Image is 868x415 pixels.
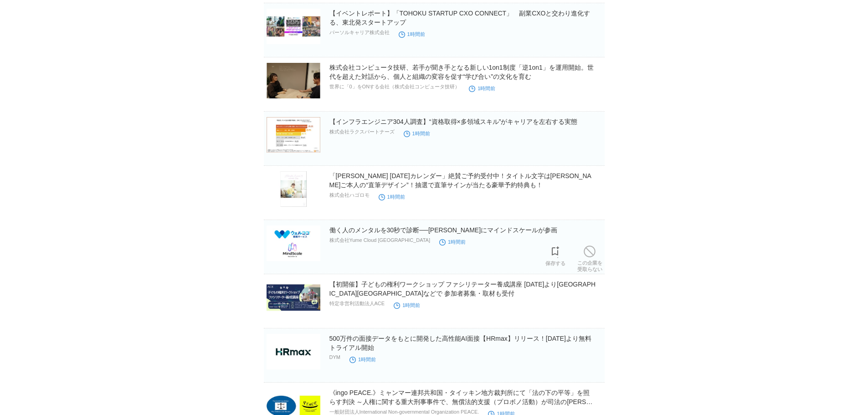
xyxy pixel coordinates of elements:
[329,10,591,26] a: 【イベントレポート】「TOHOKU STARTUP CXO CONNECT」 副業CXOと交わり進化する、東北発スタートアップ
[404,131,430,136] time: 1時間前
[379,194,405,200] time: 1時間前
[439,239,466,245] time: 1時間前
[329,64,594,80] a: 株式会社コンピュータ技研、若手が聞き手となる新しい1on1制度「逆1on1」を運用開始。世代を超えた対話から、個人と組織の変容を促す“学び合い”の文化を育む
[469,86,495,91] time: 1時間前
[349,357,376,362] time: 1時間前
[329,83,460,90] p: 世界に「0」をONする会社（株式会社コンピュータ技研）
[577,243,602,272] a: この企業を受取らない
[329,300,385,307] p: 特定非営利活動法人ACE
[267,334,320,369] img: 500万件の面接データをもとに開発した高性能AI面接【HRmax】リリース！10月15日より無料トライアル開始
[329,172,591,189] a: 「[PERSON_NAME] [DATE]カレンダー」絶賛ご予約受付中！タイトル文字は[PERSON_NAME]ご本人の“直筆デザイン”！抽選で直筆サインが当たる豪華予約特典も！
[329,354,340,360] p: DYM
[394,302,420,308] time: 1時間前
[329,237,430,244] p: 株式会社Yume Cloud [GEOGRAPHIC_DATA]
[329,128,395,135] p: 株式会社ラクスパートナーズ
[329,389,596,415] a: 《ingo PEACE.》ミャンマー連邦共和国・タイッキン地方裁判所にて「法の下の平等」を照らす判決 ～人権に関する重大刑事事件で、無償法的支援（プロボノ活動）が司法の[PERSON_NAME]...
[399,31,425,37] time: 1時間前
[329,281,596,297] a: 【初開催】子どもの権利ワークショップ ファシリテーター養成講座 [DATE]より[GEOGRAPHIC_DATA][GEOGRAPHIC_DATA]などで 参加者募集・取材も受付
[267,63,320,98] img: 株式会社コンピュータ技研、若手が聞き手となる新しい1on1制度「逆1on1」を運用開始。世代を超えた対話から、個人と組織の変容を促す“学び合い”の文化を育む
[329,192,370,199] p: 株式会社ハゴロモ
[329,226,558,234] a: 働く人のメンタルを30秒で診断──[PERSON_NAME]にマインドスケールが参画
[545,244,565,266] a: 保存する
[329,29,390,36] p: パーソルキャリア株式会社
[267,9,320,44] img: 【イベントレポート】「TOHOKU STARTUP CXO CONNECT」 副業CXOと交わり進化する、東北発スタートアップ
[329,118,578,125] a: 【インフラエンジニア304人調査】“資格取得×多領域スキル”がキャリアを左右する実態
[267,117,320,153] img: 【インフラエンジニア304人調査】“資格取得×多領域スキル”がキャリアを左右する実態
[329,335,591,351] a: 500万件の面接データをもとに開発した高性能AI面接【HRmax】リリース！[DATE]より無料トライアル開始
[267,225,320,261] img: 働く人のメンタルを30秒で診断──ウェルココにマインドスケールが参画
[267,280,320,315] img: 【初開催】子どもの権利ワークショップ ファシリテーター養成講座 10月24日より沖縄県うるま市などで 参加者募集・取材も受付
[267,171,320,207] img: 「綾瀬はるか 2026カレンダー」絶賛ご予約受付中！タイトル文字は綾瀬さんご本人の“直筆デザイン”！抽選で直筆サインが当たる豪華予約特典も！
